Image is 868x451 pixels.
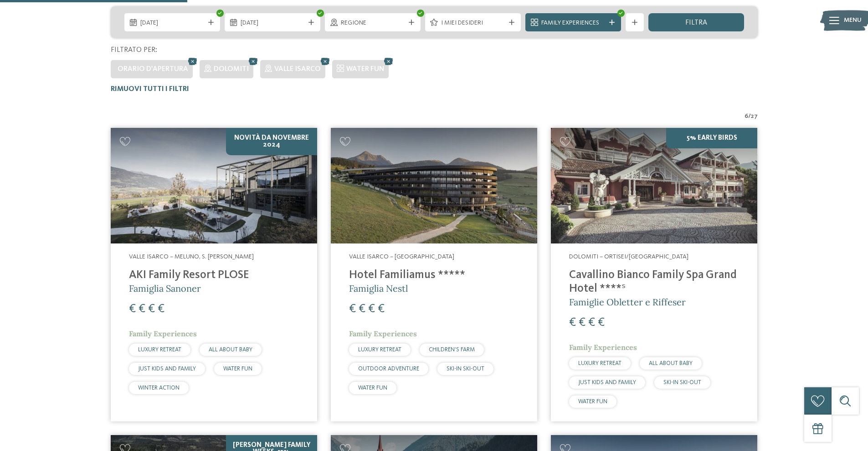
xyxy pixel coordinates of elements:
[111,128,317,421] a: Cercate un hotel per famiglie? Qui troverete solo i migliori! NOVITÀ da novembre 2024 Valle Isarc...
[578,360,621,366] span: LUXURY RETREAT
[349,283,408,294] span: Famiglia Nestl
[429,347,475,353] span: CHILDREN’S FARM
[129,283,201,294] span: Famiglia Sanoner
[129,329,197,338] span: Family Experiences
[358,385,387,391] span: WATER FUN
[129,269,299,282] h4: AKI Family Resort PLOSE
[241,19,304,28] span: [DATE]
[331,128,537,244] img: Cercate un hotel per famiglie? Qui troverete solo i migliori!
[541,19,605,28] span: Family Experiences
[685,19,707,26] span: filtra
[138,385,180,391] span: WINTER ACTION
[358,366,419,372] span: OUTDOOR ADVENTURE
[748,112,751,121] span: /
[569,343,637,352] span: Family Experiences
[441,19,505,28] span: I miei desideri
[138,347,181,353] span: LUXURY RETREAT
[349,253,454,260] span: Valle Isarco – [GEOGRAPHIC_DATA]
[649,360,693,366] span: ALL ABOUT BABY
[341,19,405,28] span: Regione
[214,66,249,73] span: Dolomiti
[346,66,384,73] span: WATER FUN
[223,366,252,372] span: WATER FUN
[111,46,157,54] span: Filtrato per:
[578,380,636,385] span: JUST KIDS AND FAMILY
[358,347,401,353] span: LUXURY RETREAT
[378,303,385,315] span: €
[331,128,537,421] a: Cercate un hotel per famiglie? Qui troverete solo i migliori! Valle Isarco – [GEOGRAPHIC_DATA] Ho...
[569,253,688,260] span: Dolomiti – Ortisei/[GEOGRAPHIC_DATA]
[158,303,164,315] span: €
[129,253,254,260] span: Valle Isarco – Meluno, S. [PERSON_NAME]
[569,269,739,296] h4: Cavallino Bianco Family Spa Grand Hotel ****ˢ
[598,317,605,329] span: €
[551,128,757,421] a: Cercate un hotel per famiglie? Qui troverete solo i migliori! 5% Early Birds Dolomiti – Ortisei/[...
[111,128,317,244] img: Cercate un hotel per famiglie? Qui troverete solo i migliori!
[349,329,417,338] span: Family Experiences
[751,112,758,121] span: 27
[349,303,356,315] span: €
[569,317,576,329] span: €
[129,303,136,315] span: €
[139,303,145,315] span: €
[578,399,607,405] span: WATER FUN
[569,296,686,308] span: Famiglie Obletter e Riffeser
[588,317,595,329] span: €
[447,366,484,372] span: SKI-IN SKI-OUT
[148,303,155,315] span: €
[138,366,196,372] span: JUST KIDS AND FAMILY
[111,86,189,93] span: Rimuovi tutti i filtri
[551,128,757,244] img: Family Spa Grand Hotel Cavallino Bianco ****ˢ
[209,347,252,353] span: ALL ABOUT BABY
[140,19,204,28] span: [DATE]
[118,66,188,73] span: Orario d'apertura
[745,112,748,121] span: 6
[359,303,365,315] span: €
[368,303,375,315] span: €
[274,66,321,73] span: Valle Isarco
[663,380,701,385] span: SKI-IN SKI-OUT
[579,317,586,329] span: €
